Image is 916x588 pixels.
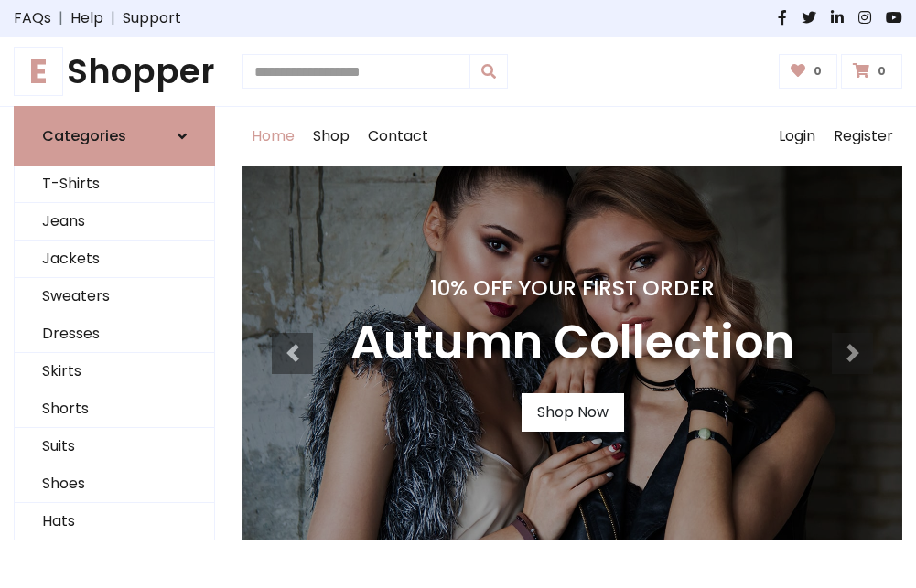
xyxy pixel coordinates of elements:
[70,7,103,29] a: Help
[14,106,215,166] a: Categories
[103,7,123,29] span: |
[15,203,214,241] a: Jeans
[15,241,214,278] a: Jackets
[779,54,838,89] a: 0
[522,393,624,432] a: Shop Now
[304,107,359,166] a: Shop
[15,315,214,353] a: Dresses
[14,7,51,29] a: FAQs
[15,503,214,540] a: Hats
[15,353,214,390] a: Skirts
[42,127,126,144] h6: Categories
[123,7,181,29] a: Support
[242,107,304,166] a: Home
[15,465,214,503] a: Shoes
[15,390,214,428] a: Shorts
[14,47,63,96] span: E
[14,51,215,91] h1: Shopper
[15,278,214,315] a: Sweaters
[51,7,70,29] span: |
[841,54,902,89] a: 0
[350,315,794,371] h3: Autumn Collection
[770,107,824,166] a: Login
[873,63,890,80] span: 0
[15,166,214,203] a: T-Shirts
[14,51,215,91] a: EShopper
[824,107,902,166] a: Register
[350,275,794,301] h4: 10% Off Your First Order
[359,107,437,166] a: Contact
[15,428,214,465] a: Suits
[809,63,826,80] span: 0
